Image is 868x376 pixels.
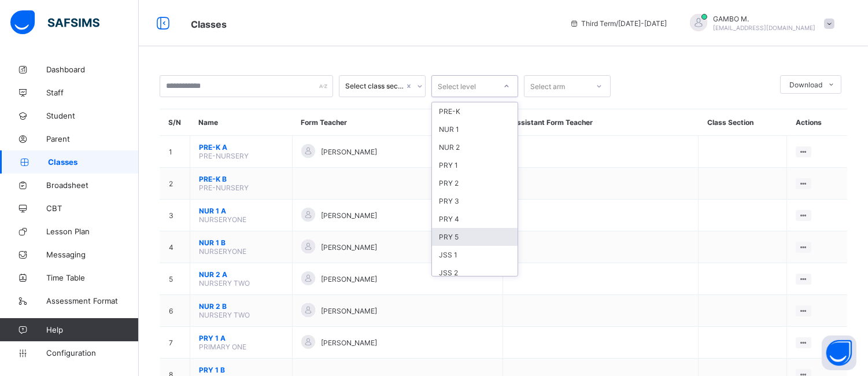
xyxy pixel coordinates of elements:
td: 7 [160,327,190,359]
div: PRY 3 [432,192,518,210]
div: PRY 4 [432,210,518,228]
span: PRE-K A [199,143,283,152]
span: Help [46,325,138,334]
span: Classes [191,19,227,30]
div: GAMBOM. [678,14,840,33]
span: Lesson Plan [46,227,139,236]
div: PRY 5 [432,228,518,246]
span: Parent [46,134,139,143]
th: Name [190,109,293,136]
span: Broadsheet [46,180,139,190]
div: PRY 1 [432,156,518,174]
span: PRY 1 A [199,334,283,342]
button: Open asap [822,336,856,370]
span: [PERSON_NAME] [321,148,377,156]
th: Assistant Form Teacher [503,109,699,136]
span: NUR 2 B [199,302,283,311]
img: safsims [10,10,99,35]
span: PRIMARY ONE [199,342,246,351]
span: Classes [48,157,139,167]
span: PRE-NURSERY [199,152,249,160]
span: PRE-NURSERY [199,183,249,192]
th: S/N [160,109,190,136]
span: Staff [46,88,139,97]
span: [PERSON_NAME] [321,275,377,283]
span: NUR 2 A [199,270,283,279]
div: JSS 1 [432,246,518,264]
span: NUR 1 A [199,207,283,215]
div: NUR 2 [432,138,518,156]
td: 4 [160,231,190,263]
div: PRY 2 [432,174,518,192]
span: Configuration [46,348,138,357]
span: CBT [46,204,139,213]
span: Student [46,111,139,120]
span: GAMBO M. [713,14,815,23]
span: [PERSON_NAME] [321,211,377,220]
th: Actions [787,109,847,136]
span: [PERSON_NAME] [321,307,377,315]
span: NURSERY TWO [199,279,250,287]
div: Select class section [345,82,404,91]
div: NUR 1 [432,120,518,138]
span: Download [789,80,822,89]
span: NURSERYONE [199,215,246,224]
span: NURSERYONE [199,247,246,256]
td: 3 [160,200,190,231]
span: Dashboard [46,65,139,74]
span: NURSERY TWO [199,311,250,319]
span: PRE-K B [199,175,283,183]
span: Messaging [46,250,139,259]
span: session/term information [570,19,667,28]
span: PRY 1 B [199,366,283,374]
span: [PERSON_NAME] [321,243,377,252]
div: PRE-K [432,102,518,120]
td: 5 [160,263,190,295]
div: JSS 2 [432,264,518,282]
th: Form Teacher [292,109,503,136]
span: [PERSON_NAME] [321,338,377,347]
td: 2 [160,168,190,200]
span: Time Table [46,273,139,282]
div: Select level [438,75,476,97]
th: Class Section [699,109,787,136]
span: NUR 1 B [199,238,283,247]
td: 1 [160,136,190,168]
td: 6 [160,295,190,327]
span: [EMAIL_ADDRESS][DOMAIN_NAME] [713,24,815,31]
div: Select arm [530,75,565,97]
span: Assessment Format [46,296,139,305]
